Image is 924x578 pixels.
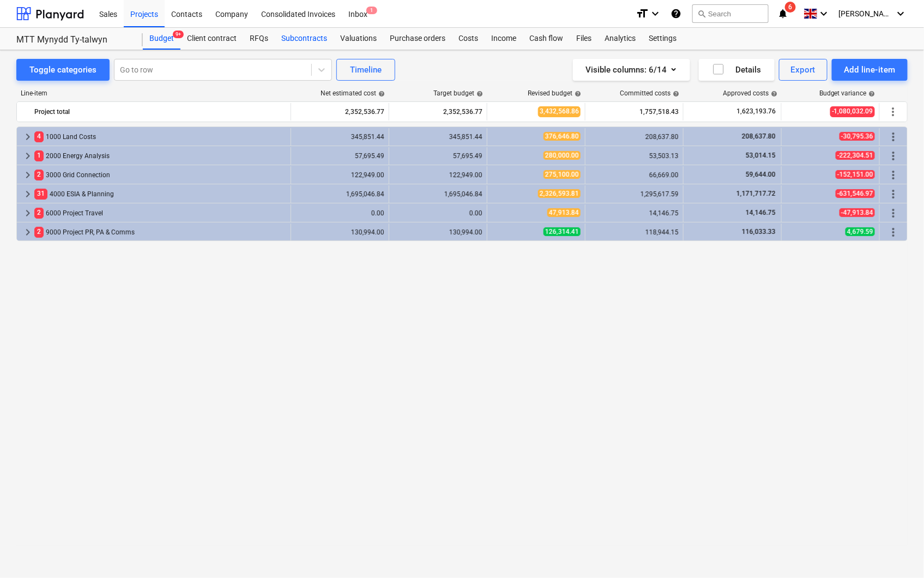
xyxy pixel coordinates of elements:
a: Budget9+ [143,28,180,50]
div: 1,295,617.59 [590,190,679,198]
i: format_size [636,7,649,20]
span: help [867,91,875,97]
div: 122,949.00 [394,171,482,179]
div: 4000 ESIA & Planning [34,185,286,203]
span: 31 [34,189,47,199]
div: 345,851.44 [394,133,482,141]
span: help [572,91,581,97]
span: 2,326,593.81 [538,189,581,198]
div: 57,695.49 [394,152,482,160]
span: 1,171,717.72 [735,190,777,197]
div: 1,757,518.43 [590,103,679,121]
a: Subcontracts [275,28,334,50]
button: Timeline [336,59,395,81]
span: 9+ [173,31,184,38]
div: Approved costs [723,89,777,97]
span: keyboard_arrow_right [21,188,34,201]
span: help [474,91,483,97]
div: Add line-item [844,63,896,77]
div: Budget variance [819,89,875,97]
span: keyboard_arrow_right [21,168,34,182]
div: 0.00 [295,209,384,217]
span: [PERSON_NAME] [839,9,893,18]
span: More actions [887,188,900,201]
span: 53,014.15 [745,152,777,159]
i: keyboard_arrow_down [895,7,908,20]
span: 376,646.80 [543,132,581,141]
div: Committed costs [620,89,679,97]
iframe: Chat Widget [869,526,924,578]
i: notifications [777,7,788,20]
div: Project total [34,103,286,121]
div: 2,352,536.77 [295,103,384,121]
a: Client contract [180,28,243,50]
div: 1,695,046.84 [394,190,482,198]
div: 130,994.00 [295,228,384,236]
span: 2 [34,208,44,218]
span: More actions [887,130,900,143]
div: Export [791,63,816,77]
div: Revised budget [528,89,581,97]
span: keyboard_arrow_right [21,149,34,162]
span: 116,033.33 [741,228,777,236]
span: 1 [366,7,377,14]
a: RFQs [243,28,275,50]
div: Toggle categories [29,63,96,77]
span: More actions [887,226,900,239]
div: 118,944.15 [590,228,679,236]
div: 57,695.49 [295,152,384,160]
div: 6000 Project Travel [34,204,286,222]
span: keyboard_arrow_right [21,130,34,143]
span: help [376,91,385,97]
a: Purchase orders [383,28,452,50]
span: -47,913.84 [840,208,875,217]
button: Visible columns:6/14 [573,59,690,81]
div: Cash flow [523,28,570,50]
div: Visible columns : 6/14 [586,63,677,77]
span: 275,100.00 [543,170,581,179]
div: 130,994.00 [394,228,482,236]
div: Target budget [433,89,483,97]
span: 208,637.80 [741,133,777,140]
a: Income [485,28,523,50]
button: Add line-item [832,59,908,81]
div: Timeline [350,63,382,77]
span: -30,795.36 [840,132,875,141]
span: -152,151.00 [836,170,875,179]
div: 9000 Project PR, PA & Comms [34,224,286,241]
span: More actions [887,207,900,220]
span: 2 [34,170,44,180]
span: 59,644.00 [745,171,777,178]
a: Valuations [334,28,383,50]
button: Details [699,59,775,81]
span: 4,679.59 [846,227,875,236]
div: 14,146.75 [590,209,679,217]
span: help [769,91,777,97]
span: keyboard_arrow_right [21,207,34,220]
div: 0.00 [394,209,482,217]
span: More actions [887,105,900,118]
i: Knowledge base [671,7,681,20]
a: Files [570,28,598,50]
div: MTT Mynydd Ty-talwyn [16,34,130,46]
div: 345,851.44 [295,133,384,141]
span: -631,546.97 [836,189,875,198]
span: 3,432,568.86 [538,106,581,117]
div: 66,669.00 [590,171,679,179]
a: Settings [642,28,683,50]
div: 3000 Grid Connection [34,166,286,184]
button: Search [692,4,769,23]
span: 6 [785,2,796,13]
a: Analytics [598,28,642,50]
span: -1,080,032.09 [830,106,875,117]
span: keyboard_arrow_right [21,226,34,239]
span: More actions [887,149,900,162]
